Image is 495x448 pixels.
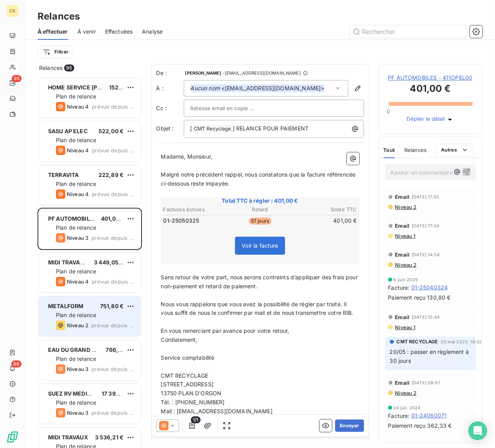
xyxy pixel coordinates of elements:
span: Sans retour de votre part, nous serons contraints d’appliquer des frais pour non-paiement et reta... [161,274,360,289]
span: Nous vous rappelons que vous avez la possibilité de régler par traite. Il vous suffit de nous le ... [161,301,353,316]
h3: Relances [38,9,80,23]
span: 86 [11,361,22,368]
span: Relances [39,64,63,72]
span: TERRAVITA [48,171,79,178]
span: 13750 PLAN D'ORGON [161,390,222,396]
span: 20 mai 2025, 16:32 [441,339,482,344]
label: Cc : [156,104,184,112]
span: Facture : [388,284,410,292]
span: MIDI TRAVAUX [48,259,88,266]
span: Plan de relance [56,355,96,362]
span: Malgré notre précédent rappel, nous constatons que la facture référencée ci-dessous reste impayée. [161,171,357,187]
span: Objet : [156,125,174,132]
span: De : [156,69,184,77]
span: - [EMAIL_ADDRESS][DOMAIN_NAME] [222,71,300,75]
span: À effectuer [38,28,68,36]
span: 01-25040324 [411,284,448,291]
span: Analyse [142,28,163,36]
span: 01-24060071 [411,412,447,419]
span: 130,80 € [427,294,450,302]
th: Solde TTC [293,205,357,214]
span: [DATE] 17:34 [412,223,439,228]
span: [DATE] 09:57 [412,380,440,385]
span: [PERSON_NAME] [185,71,221,75]
span: 766,07 € [106,346,130,353]
span: Niveau 4 [67,278,89,285]
span: [ [190,125,192,132]
span: Relances [404,147,427,153]
span: Niveau 1 [395,324,416,330]
a: 95 [6,77,18,89]
span: Niveau 3 [67,235,88,241]
span: MIDI TRAVAUX [48,434,88,441]
span: EAU DU GRAND AVIGNON [48,346,118,353]
span: Plan de relance [56,312,96,318]
span: CMT RECYCLAGE [161,372,208,379]
span: Niveau 1 [395,233,416,239]
span: Madame, Monsieur, [161,153,213,160]
span: 17 398,20 € [102,390,134,397]
button: Envoyer [335,419,364,432]
span: 95 [64,64,74,71]
span: Email [395,314,410,320]
span: Plan de relance [56,224,96,231]
div: <[EMAIL_ADDRESS][DOMAIN_NAME]> [190,84,325,92]
span: 95 [12,75,22,82]
button: Autres [436,144,474,156]
span: 522,00 € [99,128,124,134]
span: 401,00 € [101,215,125,222]
div: CR [6,5,19,17]
span: Effectuées [105,28,133,36]
span: À venir [77,28,96,36]
img: Logo LeanPay [6,431,19,443]
span: Paiement reçu [388,293,426,302]
input: Adresse email en copie ... [190,102,274,114]
span: Email [395,223,410,229]
span: 152,20 € [109,84,133,91]
span: SASU AP ELEC [48,128,88,134]
span: Email [395,252,410,258]
span: CMT Recyclage [193,125,232,134]
span: [DATE] 11:09 [412,443,439,448]
span: Plan de relance [56,93,96,100]
span: 3 449,05 € [94,259,124,266]
button: Déplier le détail [404,115,456,124]
span: Niveau 3 [67,410,88,416]
label: À : [156,84,184,92]
span: Niveau 4 [67,147,89,153]
span: prévue depuis 27 jours [91,410,135,416]
span: 57 jours [249,218,271,225]
em: Aucun nom [190,84,220,92]
th: Retard [228,205,292,214]
div: Open Intercom Messenger [468,421,487,440]
button: Filtrer [38,46,74,58]
input: Rechercher [350,25,467,38]
span: Service comptabilité [161,354,215,361]
span: prévue depuis 62 jours [92,104,135,110]
span: [DATE] 14:54 [412,252,439,257]
span: 20/05 : passer en règlement à 30 jours [390,348,471,364]
span: 01-25050325 [163,217,199,225]
span: Mail : [EMAIL_ADDRESS][DOMAIN_NAME] [161,408,273,414]
span: Voir la facture [242,242,278,249]
span: METALFORM [48,303,83,309]
span: prévue depuis 32 jours [92,191,135,197]
span: 751,80 € [100,303,124,309]
span: prévue depuis 28 jours [91,366,135,372]
span: PF AUTOMOBILES - 411OPEL00 [388,74,473,82]
span: Niveau 4 [67,104,89,110]
span: Facture : [388,412,410,420]
span: prévue depuis 28 jours [91,235,135,241]
td: 401,00 € [293,216,357,225]
span: 1/1 [191,416,200,423]
span: 3 536,21 € [95,434,124,441]
span: Tél. : [PHONE_NUMBER] [161,399,225,405]
span: Plan de relance [56,137,96,143]
span: 24 juil. 2024 [394,405,421,410]
span: prévue depuis 50 jours [92,147,135,153]
span: Niveau 2 [67,322,88,328]
span: prévue depuis 28 jours [92,278,135,285]
span: PF AUTOMOBILES [48,215,97,222]
span: SUEZ RV MEDITERRANEE [48,390,117,397]
span: Niveau 4 [67,191,89,197]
